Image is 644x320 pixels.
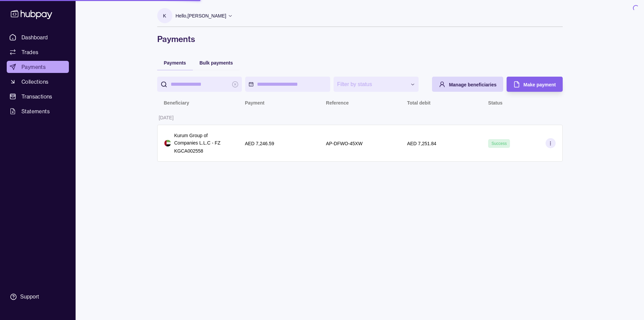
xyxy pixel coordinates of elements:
[159,115,174,120] p: [DATE]
[200,60,233,66] span: Bulk payments
[432,77,503,92] button: Manage beneficiaries
[7,290,69,304] a: Support
[171,77,229,92] input: search
[22,63,46,71] span: Payments
[22,48,38,56] span: Trades
[7,76,69,88] a: Collections
[164,100,189,106] p: Beneficiary
[20,293,39,301] div: Support
[174,147,231,155] p: KGCA002558
[407,100,431,106] p: Total debit
[22,78,48,86] span: Collections
[245,141,274,146] p: AED 7,246.59
[174,132,231,147] p: Kurum Group of Companies L.L.C - FZ
[407,141,436,146] p: AED 7,251.84
[22,92,52,101] span: Transactions
[7,61,69,73] a: Payments
[488,100,503,106] p: Status
[491,141,507,146] span: Success
[157,34,563,44] h1: Payments
[7,105,69,117] a: Statements
[164,60,186,66] span: Payments
[164,140,171,147] img: ae
[507,77,562,92] button: Make payment
[176,12,226,19] p: Hello, [PERSON_NAME]
[523,82,556,87] span: Make payment
[22,33,48,41] span: Dashboard
[326,100,349,106] p: Reference
[7,46,69,58] a: Trades
[7,31,69,43] a: Dashboard
[163,12,166,19] p: K
[22,107,50,115] span: Statements
[449,82,497,87] span: Manage beneficiaries
[7,90,69,103] a: Transactions
[326,141,362,146] p: AP-DFWO-45XW
[245,100,264,106] p: Payment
